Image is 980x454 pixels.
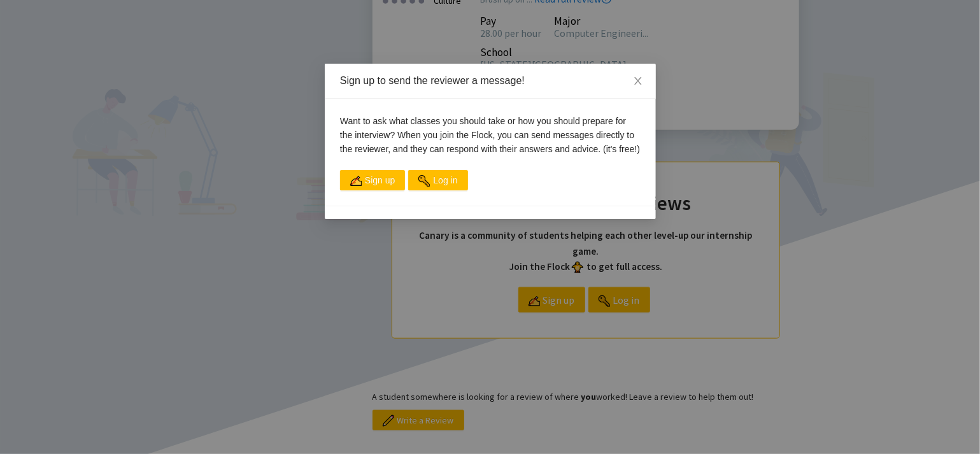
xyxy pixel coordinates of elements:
[340,74,641,88] div: Sign up to send the reviewer a message!
[418,175,430,187] img: login.png
[433,171,457,190] span: Log in
[340,114,641,156] p: Want to ask what classes you should take or how you should prepare for the interview? When you jo...
[408,170,467,190] a: Log in
[620,64,656,99] button: Close
[633,76,643,86] span: close
[340,170,405,190] a: Sign up
[350,175,362,187] img: register.png
[365,171,395,190] span: Sign up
